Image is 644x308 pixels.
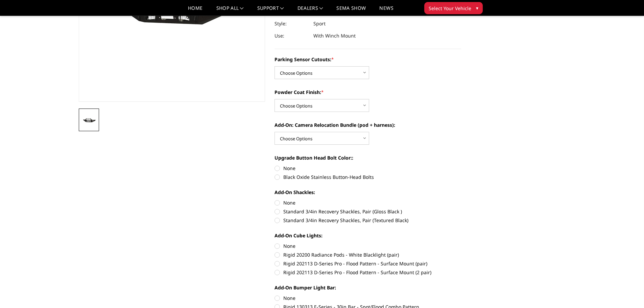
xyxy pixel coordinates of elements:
[275,189,461,196] label: Add-On Shackles:
[476,4,478,11] span: ▾
[275,173,461,181] label: Black Oxide Stainless Button-Head Bolts
[275,232,461,239] label: Add-On Cube Lights:
[424,2,483,14] button: Select Your Vehicle
[297,6,323,16] a: Dealers
[313,30,356,42] dd: With Winch Mount
[216,6,244,16] a: shop all
[275,89,461,96] label: Powder Coat Finish:
[275,269,461,276] label: Rigid 202113 D-Series Pro - Flood Pattern - Surface Mount (2 pair)
[275,199,461,206] label: None
[429,5,471,12] span: Select Your Vehicle
[275,217,461,224] label: Standard 3/4in Recovery Shackles, Pair (Textured Black)
[257,6,284,16] a: Support
[275,165,461,172] label: None
[275,284,461,291] label: Add-On Bumper Light Bar:
[379,6,393,16] a: News
[275,154,461,161] label: Upgrade Button Head Bolt Color::
[275,251,461,258] label: Rigid 20200 Radiance Pods - White Blacklight (pair)
[275,18,308,30] dt: Style:
[275,30,308,42] dt: Use:
[275,208,461,215] label: Standard 3/4in Recovery Shackles, Pair (Gloss Black )
[275,260,461,267] label: Rigid 202113 D-Series Pro - Flood Pattern - Surface Mount (pair)
[275,56,461,63] label: Parking Sensor Cutouts:
[275,294,461,302] label: None
[313,18,326,30] dd: Sport
[275,121,461,128] label: Add-On: Camera Relocation Bundle (pod + harness):
[275,242,461,250] label: None
[188,6,202,16] a: Home
[81,116,97,124] img: 2023-2025 Ford F450-550 - DBL Designs Custom Product - A2 Series - Sport Front Bumper (winch mount)
[336,6,366,16] a: SEMA Show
